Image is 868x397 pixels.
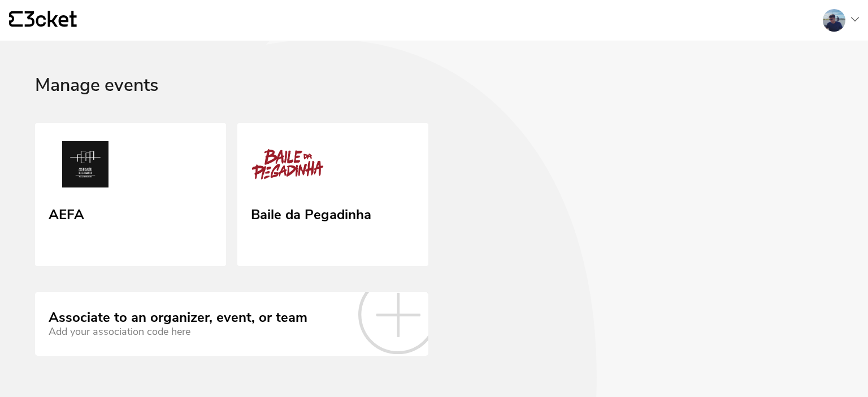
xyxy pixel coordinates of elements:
div: Associate to an organizer, event, or team [49,310,307,326]
div: Manage events [35,75,833,123]
img: AEFA [49,141,122,192]
img: Baile da Pegadinha [251,141,324,192]
div: Add your association code here [49,326,307,338]
g: {' '} [9,11,23,27]
a: Baile da Pegadinha Baile da Pegadinha [237,123,428,267]
div: AEFA [49,203,84,223]
a: {' '} [9,11,77,30]
a: AEFA AEFA [35,123,226,267]
div: Baile da Pegadinha [251,203,371,223]
a: Associate to an organizer, event, or team Add your association code here [35,292,428,355]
